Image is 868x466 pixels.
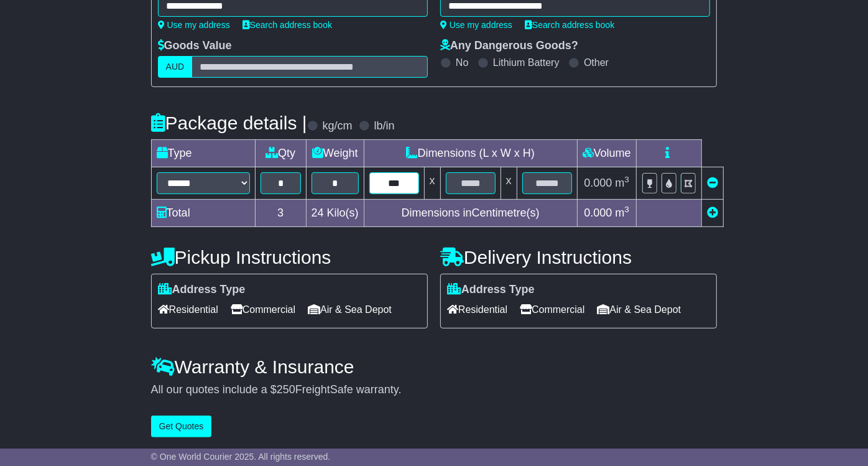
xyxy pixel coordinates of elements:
span: 0.000 [584,207,612,219]
div: All our quotes include a $ FreightSafe warranty. [151,383,718,397]
label: No [456,57,468,68]
span: Commercial [231,300,295,319]
label: AUD [158,56,193,78]
label: Goods Value [158,39,232,53]
h4: Pickup Instructions [151,247,428,268]
span: © One World Courier 2025. All rights reserved. [151,452,331,462]
label: Address Type [158,283,246,297]
a: Remove this item [707,177,718,189]
td: Dimensions (L x W x H) [364,140,577,167]
span: Air & Sea Depot [308,300,392,319]
a: Add new item [707,207,718,219]
td: Type [151,140,255,167]
td: Volume [577,140,636,167]
a: Search address book [242,20,332,30]
span: Commercial [520,300,584,319]
span: m [616,207,630,219]
h4: Delivery Instructions [440,247,717,268]
label: Other [584,57,609,68]
sup: 3 [625,175,630,184]
sup: 3 [625,205,630,214]
label: Lithium Battery [493,57,560,68]
label: Address Type [447,283,535,297]
span: Residential [447,300,507,319]
td: Kilo(s) [306,200,364,227]
h4: Warranty & Insurance [151,356,718,377]
td: Weight [306,140,364,167]
span: Air & Sea Depot [598,300,681,319]
button: Get Quotes [151,416,212,437]
td: 3 [255,200,306,227]
label: Any Dangerous Goods? [440,39,578,53]
td: Total [151,200,255,227]
td: Dimensions in Centimetre(s) [364,200,577,227]
span: 0.000 [584,177,612,189]
label: kg/cm [323,119,353,133]
td: x [501,167,517,200]
a: Use my address [158,20,230,30]
span: 250 [277,383,295,396]
a: Search address book [525,20,614,30]
td: Qty [255,140,306,167]
label: lb/in [374,119,395,133]
h4: Package details | [151,113,307,133]
span: Residential [158,300,218,319]
a: Use my address [440,20,512,30]
td: x [424,167,440,200]
span: m [616,177,630,189]
span: 24 [312,207,324,219]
